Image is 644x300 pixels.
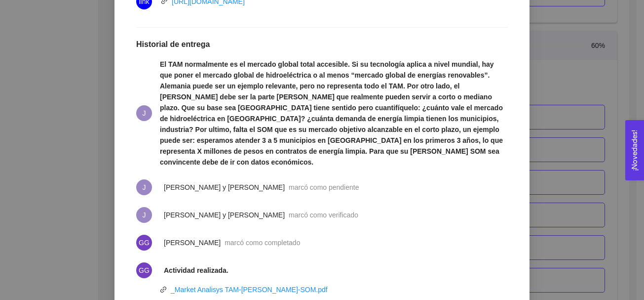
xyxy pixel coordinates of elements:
span: J [143,207,146,223]
a: _Market Analisys TAM-[PERSON_NAME]-SOM.pdf [171,286,328,294]
span: GG [139,235,150,251]
span: [PERSON_NAME] y [PERSON_NAME] [164,183,285,191]
strong: Actividad realizada. [164,266,228,274]
span: marcó como verificado [289,211,358,219]
button: Open Feedback Widget [625,120,644,180]
span: GG [139,262,150,278]
h1: Historial de entrega [136,40,508,49]
span: marcó como completado [225,239,300,247]
strong: El TAM normalmente es el mercado global total accesible. Si su tecnología aplica a nivel mundial,... [160,60,503,166]
span: link [160,286,167,293]
span: J [143,105,146,121]
span: J [143,179,146,195]
span: [PERSON_NAME] y [PERSON_NAME] [164,211,285,219]
span: marcó como pendiente [289,183,359,191]
span: [PERSON_NAME] [164,239,221,247]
